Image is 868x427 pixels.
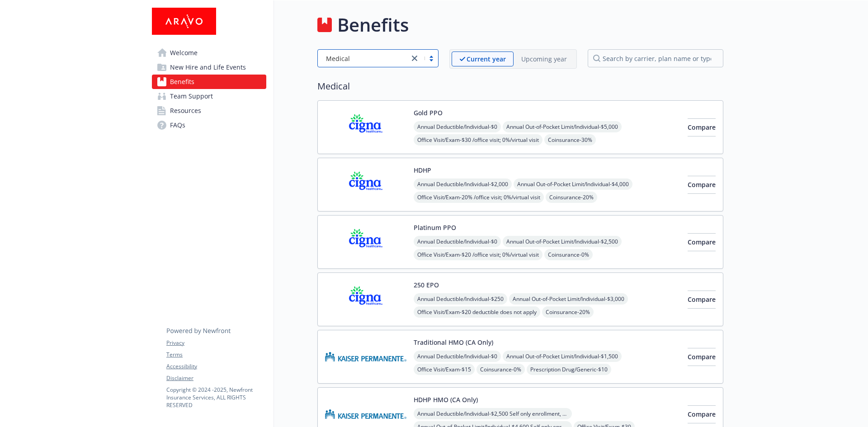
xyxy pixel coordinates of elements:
[166,339,266,347] a: Privacy
[325,223,406,261] img: CIGNA carrier logo
[152,89,266,103] a: Team Support
[170,103,201,118] span: Resources
[414,364,475,375] span: Office Visit/Exam - $15
[503,236,622,247] span: Annual Out-of-Pocket Limit/Individual - $2,500
[514,178,632,190] span: Annual Out-of-Pocket Limit/Individual - $4,000
[688,348,716,366] button: Compare
[414,351,501,362] span: Annual Deductible/Individual - $0
[688,291,716,309] button: Compare
[152,46,266,60] a: Welcome
[688,180,716,189] span: Compare
[467,54,506,64] p: Current year
[409,53,420,64] a: close
[166,374,266,382] a: Disclaimer
[166,386,266,409] p: Copyright © 2024 - 2025 , Newfront Insurance Services, ALL RIGHTS RESERVED
[414,192,544,203] span: Office Visit/Exam - 20% /office visit; 0%/virtual visit
[325,280,406,319] img: CIGNA carrier logo
[170,60,246,75] span: New Hire and Life Events
[414,134,542,145] span: Office Visit/Exam - $30 /office visit; 0%/virtual visit
[414,121,501,132] span: Annual Deductible/Individual - $0
[170,46,198,60] span: Welcome
[166,351,266,359] a: Terms
[414,395,478,404] button: HDHP HMO (CA Only)
[414,280,439,290] button: 250 EPO
[170,118,185,132] span: FAQs
[170,75,194,89] span: Benefits
[688,176,716,194] button: Compare
[317,80,723,93] h2: Medical
[414,408,572,419] span: Annual Deductible/Individual - $2,500 Self only enrollment, $3,300 for any one member within a Fa...
[414,165,431,175] button: HDHP
[688,295,716,304] span: Compare
[503,351,622,362] span: Annual Out-of-Pocket Limit/Individual - $1,500
[688,233,716,251] button: Compare
[326,54,350,63] span: Medical
[476,364,525,375] span: Coinsurance - 0%
[544,249,593,260] span: Coinsurance - 0%
[325,108,406,146] img: CIGNA carrier logo
[414,108,443,117] button: Gold PPO
[544,134,596,145] span: Coinsurance - 30%
[688,118,716,136] button: Compare
[688,410,716,418] span: Compare
[337,11,409,38] h1: Benefits
[152,103,266,118] a: Resources
[688,123,716,131] span: Compare
[170,89,213,103] span: Team Support
[325,165,406,204] img: CIGNA carrier logo
[152,75,266,89] a: Benefits
[414,236,501,247] span: Annual Deductible/Individual - $0
[414,306,540,318] span: Office Visit/Exam - $20 deductible does not apply
[688,405,716,423] button: Compare
[588,49,723,67] input: search by carrier, plan name or type
[509,293,628,305] span: Annual Out-of-Pocket Limit/Individual - $3,000
[414,338,493,347] button: Traditional HMO (CA Only)
[414,178,512,190] span: Annual Deductible/Individual - $2,000
[688,238,716,246] span: Compare
[414,249,542,260] span: Office Visit/Exam - $20 /office visit; 0%/virtual visit
[688,352,716,361] span: Compare
[521,54,567,64] p: Upcoming year
[152,118,266,132] a: FAQs
[414,293,507,305] span: Annual Deductible/Individual - $250
[503,121,622,132] span: Annual Out-of-Pocket Limit/Individual - $5,000
[414,223,456,232] button: Platinum PPO
[322,54,405,63] span: Medical
[542,306,594,318] span: Coinsurance - 20%
[152,60,266,75] a: New Hire and Life Events
[166,362,266,371] a: Accessibility
[325,338,406,376] img: Kaiser Permanente Insurance Company carrier logo
[527,364,611,375] span: Prescription Drug/Generic - $10
[546,192,597,203] span: Coinsurance - 20%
